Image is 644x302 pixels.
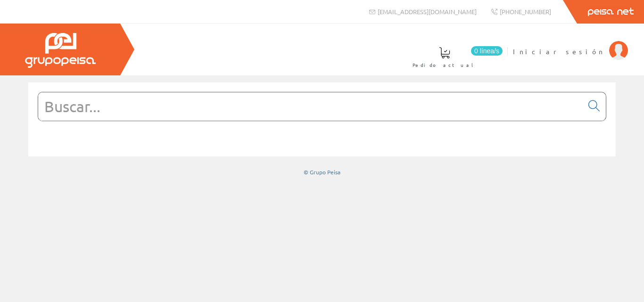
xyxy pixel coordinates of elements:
span: [PHONE_NUMBER] [500,8,551,16]
span: [EMAIL_ADDRESS][DOMAIN_NAME] [378,8,477,16]
span: Iniciar sesión [513,47,604,56]
input: Buscar... [38,92,583,121]
a: Iniciar sesión [513,39,628,48]
span: 0 línea/s [471,46,503,56]
div: © Grupo Peisa [28,168,616,176]
img: Grupo Peisa [25,33,96,68]
span: Pedido actual [413,60,477,70]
